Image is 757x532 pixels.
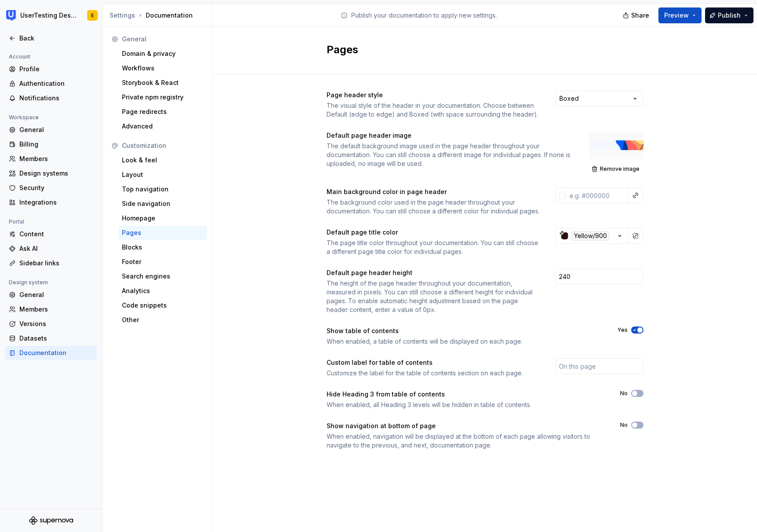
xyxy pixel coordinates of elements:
a: Ask AI [5,242,97,256]
a: Footer [118,255,207,269]
div: Top navigation [122,185,203,194]
div: Advanced [122,122,203,131]
div: Billing [19,140,93,149]
div: Custom label for table of contents [327,358,540,367]
a: Content [5,227,97,241]
div: Content [19,230,93,238]
div: Security [19,183,93,192]
a: Datasets [5,331,97,345]
label: Yes [617,327,628,334]
a: Storybook & React [118,76,207,90]
div: Layout [122,170,203,179]
div: Default page title color [327,228,540,237]
div: General [19,125,93,134]
label: No [620,390,628,397]
a: Workflows [118,61,207,75]
a: Analytics [118,284,207,298]
div: General [122,35,203,44]
div: When enabled, all Heading 3 levels will be hidden in table of contents. [327,400,604,409]
a: Notifications [5,91,97,105]
a: Domain & privacy [118,47,207,61]
a: Pages [118,226,207,240]
div: Blocks [122,243,203,252]
div: Page redirects [122,107,203,116]
div: Search engines [122,272,203,281]
a: Design systems [5,166,97,180]
div: Workflows [122,64,203,73]
a: Authentication [5,77,97,91]
a: Layout [118,168,207,182]
input: e.g. #000000 [566,187,628,203]
div: Hide Heading 3 from table of contents [327,390,604,399]
svg: Supernova Logo [29,516,73,525]
div: Documentation [110,11,209,20]
button: Preview [658,7,702,23]
button: Settings [110,11,135,20]
span: Share [631,11,649,20]
div: Code snippets [122,301,203,310]
a: Advanced [118,119,207,133]
div: E [91,12,94,19]
div: UserTesting Design System [20,11,77,20]
button: Share [618,7,655,23]
a: Homepage [118,211,207,225]
div: Design systems [19,169,93,178]
a: General [5,123,97,137]
div: The page title color throughout your documentation. You can still choose a different page title c... [327,238,540,256]
a: Back [5,31,97,45]
a: Billing [5,137,97,151]
div: Design system [5,277,51,288]
div: When enabled, navigation will be displayed at the bottom of each page allowing visitors to naviga... [327,432,604,450]
div: Private npm registry [122,93,203,102]
div: Datasets [19,334,93,343]
div: Main background color in page header [327,187,540,196]
div: Account [5,51,34,62]
div: Side navigation [122,199,203,208]
div: The height of the page header throughout your documentation, measured in pixels. You can still ch... [327,279,540,314]
div: Back [19,34,93,43]
a: General [5,288,97,302]
label: No [620,422,628,429]
button: Publish [705,7,753,23]
a: Members [5,152,97,166]
button: UserTesting Design SystemE [2,6,100,25]
div: Default page header image [327,131,573,140]
div: Workspace [5,112,42,123]
a: Versions [5,317,97,331]
div: When enabled, a table of contents will be displayed on each page. [327,337,602,346]
div: Storybook & React [122,78,203,87]
img: 41adf70f-fc1c-4662-8e2d-d2ab9c673b1b.png [6,10,17,21]
div: Profile [19,65,93,73]
a: Search engines [118,269,207,283]
div: Versions [19,319,93,328]
a: Profile [5,62,97,76]
div: The background color used in the page header throughout your documentation. You can still choose ... [327,198,540,216]
a: Page redirects [118,105,207,119]
div: Sidebar links [19,259,93,268]
a: Private npm registry [118,90,207,104]
div: Integrations [19,198,93,207]
a: Side navigation [118,197,207,211]
a: Documentation [5,346,97,360]
a: Integrations [5,195,97,209]
span: Remove image [600,165,639,172]
div: Ask AI [19,244,93,253]
div: Domain & privacy [122,49,203,58]
span: Publish [718,11,741,20]
a: Members [5,302,97,316]
div: Customization [122,141,203,150]
div: Authentication [19,79,93,88]
div: Members [19,305,93,314]
div: General [19,290,93,299]
input: On this page [555,358,643,374]
a: Sidebar links [5,256,97,270]
div: Other [122,316,203,324]
a: Other [118,313,207,327]
h2: Pages [327,43,633,57]
div: Documentation [19,349,93,357]
div: Customize the label for the table of contents section on each page. [327,369,540,378]
a: Code snippets [118,298,207,312]
div: Portal [5,216,28,227]
span: Preview [664,11,689,20]
div: Analytics [122,286,203,295]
